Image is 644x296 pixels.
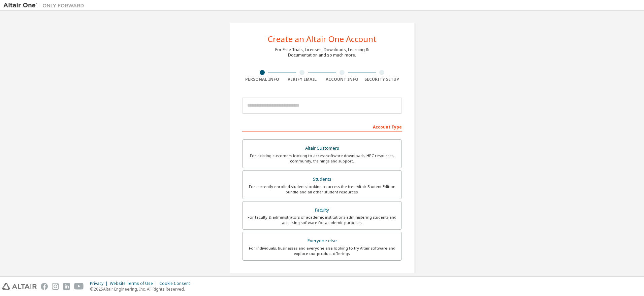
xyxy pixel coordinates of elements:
div: Privacy [90,281,110,286]
div: For currently enrolled students looking to access the free Altair Student Edition bundle and all ... [247,184,397,195]
img: altair_logo.svg [2,283,37,290]
img: Altair One [3,2,88,9]
div: For faculty & administrators of academic institutions administering students and accessing softwa... [247,215,397,225]
div: For Free Trials, Licenses, Downloads, Learning & Documentation and so much more. [275,47,369,58]
div: Verify Email [282,77,322,82]
div: For existing customers looking to access software downloads, HPC resources, community, trainings ... [247,153,397,164]
div: Create an Altair One Account [268,35,377,43]
div: Personal Info [242,77,282,82]
div: For individuals, businesses and everyone else looking to try Altair software and explore our prod... [247,246,397,256]
div: Security Setup [362,77,402,82]
img: facebook.svg [41,283,48,290]
div: Students [247,175,397,184]
div: Account Type [242,121,402,132]
img: instagram.svg [52,283,59,290]
div: Account Info [322,77,362,82]
div: Faculty [247,206,397,215]
p: © 2025 Altair Engineering, Inc. All Rights Reserved. [90,286,194,292]
img: linkedin.svg [63,283,70,290]
div: Your Profile [242,271,402,282]
img: youtube.svg [74,283,84,290]
div: Website Terms of Use [110,281,159,286]
div: Altair Customers [247,144,397,153]
div: Everyone else [247,236,397,246]
div: Cookie Consent [159,281,194,286]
